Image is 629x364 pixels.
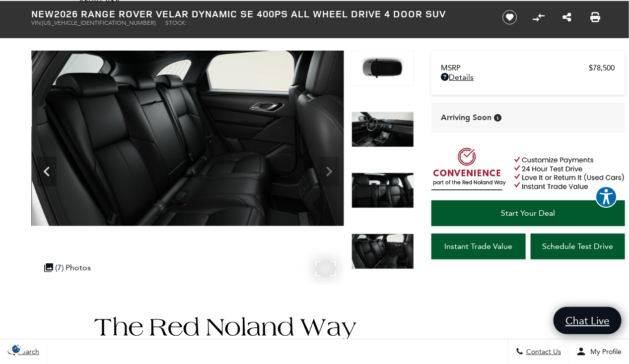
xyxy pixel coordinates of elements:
[37,157,57,186] div: Previous
[431,200,625,226] a: Start Your Deal
[589,63,615,72] span: $78,500
[441,72,615,82] a: Details
[542,242,613,251] span: Schedule Test Drive
[499,9,521,25] button: Save vehicle
[5,344,28,354] section: Click to Open Cookie Consent Modal
[531,234,625,259] a: Schedule Test Drive
[441,63,615,72] a: MSRP $78,500
[166,19,187,26] span: Stock:
[351,173,414,208] img: New 2026 Zadar Grey LAND ROVER Dynamic SE 400PS image 6
[591,11,601,23] a: Print this New 2026 Range Rover Velar Dynamic SE 400PS All Wheel Drive 4 Door SUV
[531,10,546,25] button: Compare Vehicle
[501,208,555,218] span: Start Your Deal
[494,114,502,121] div: Vehicle is preparing for delivery to the retailer. MSRP will be finalized when the vehicle arrive...
[562,11,571,23] a: Share this New 2026 Range Rover Velar Dynamic SE 400PS All Wheel Drive 4 Door SUV
[43,19,156,26] span: [US_VEHICLE_IDENTIFICATION_NUMBER]
[351,234,414,269] img: New 2026 Zadar Grey LAND ROVER Dynamic SE 400PS image 7
[32,19,43,26] span: VIN:
[524,348,561,356] span: Contact Us
[441,63,589,72] span: MSRP
[441,112,492,123] span: Arriving Soon
[595,186,617,210] aside: Accessibility Help Desk
[351,112,414,147] img: New 2026 Zadar Grey LAND ROVER Dynamic SE 400PS image 5
[431,234,526,259] a: Instant Trade Value
[569,339,629,364] button: Open user profile menu
[351,51,414,86] img: New 2026 Zadar Grey LAND ROVER Dynamic SE 400PS image 4
[39,258,96,277] div: (7) Photos
[32,8,486,19] h1: 2026 Range Rover Velar Dynamic SE 400PS All Wheel Drive 4 Door SUV
[595,186,617,208] button: Explore your accessibility options
[444,242,512,251] span: Instant Trade Value
[586,348,622,356] span: My Profile
[560,314,615,327] span: Chat Live
[5,344,28,354] img: Opt-Out Icon
[554,307,622,334] a: Chat Live
[32,7,55,20] strong: New
[32,51,344,226] img: New 2026 Zadar Grey LAND ROVER Dynamic SE 400PS image 7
